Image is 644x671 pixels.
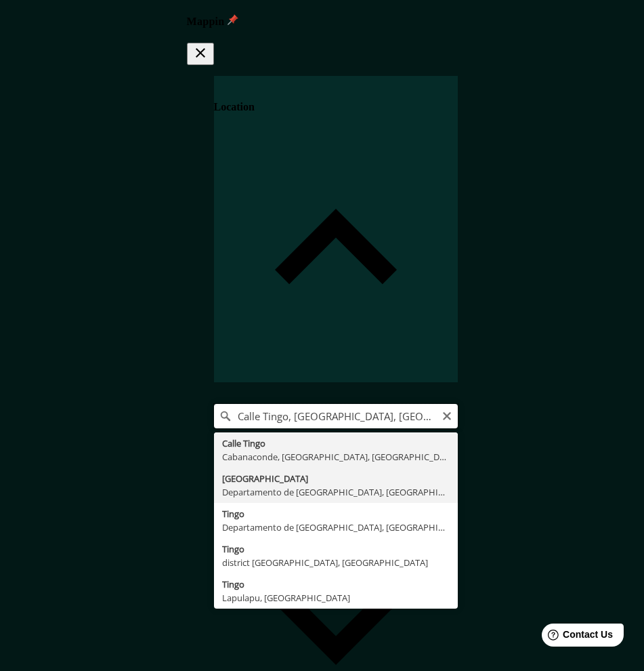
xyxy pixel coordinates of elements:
div: Tingo [222,507,450,521]
div: Tingo [222,542,450,556]
iframe: Help widget launcher [523,618,629,656]
div: Calle Tingo [222,436,450,450]
div: Tingo [222,577,450,591]
div: Cabanaconde, [GEOGRAPHIC_DATA], [GEOGRAPHIC_DATA] [222,450,450,464]
h4: Location [214,101,255,113]
div: [GEOGRAPHIC_DATA] [222,472,450,485]
div: Departamento de [GEOGRAPHIC_DATA], [GEOGRAPHIC_DATA] [222,521,450,534]
button: Clear [442,409,452,422]
div: Location [214,76,458,383]
div: Departamento de [GEOGRAPHIC_DATA], [GEOGRAPHIC_DATA] [222,485,450,499]
img: pin-icon.png [228,14,238,25]
h4: Mappin [187,14,458,28]
input: Pick your city or area [214,404,458,428]
div: Lapulapu, [GEOGRAPHIC_DATA] [222,591,450,605]
div: district [GEOGRAPHIC_DATA], [GEOGRAPHIC_DATA] [222,556,450,569]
